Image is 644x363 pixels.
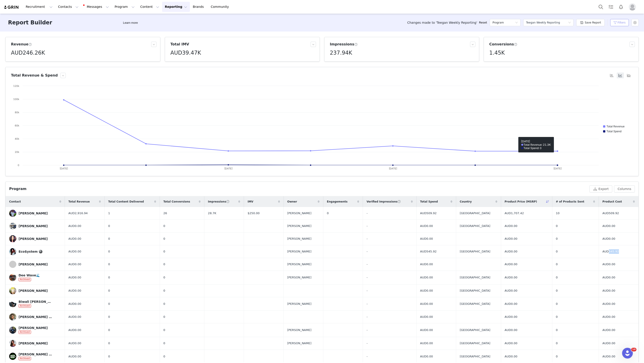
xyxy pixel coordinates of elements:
[389,167,397,170] text: [DATE]
[190,2,208,12] a: Brands
[330,42,358,47] h3: Impressions
[163,302,165,306] span: 0
[479,20,487,25] a: Reset
[287,249,311,254] span: [PERSON_NAME]
[420,262,433,267] span: AUD0.00
[505,288,517,293] span: AUD0.00
[4,5,19,9] a: grin logo
[108,249,110,254] span: 0
[208,2,234,12] a: Community
[9,222,16,230] img: 00011dcc-5652-4caa-9399-f395dada546f--s.jpg
[112,2,137,12] button: Program
[602,237,615,241] span: AUD0.00
[505,354,517,359] span: AUD0.00
[602,200,622,204] span: Product Cost
[68,275,81,280] span: AUD0.00
[9,248,16,255] img: 001d262a-7f71-4e99-952d-8f89b09fa163.jpg
[81,2,112,12] button: Messages
[19,357,31,360] span: Archived
[492,19,504,26] h5: Program
[556,354,558,359] span: 0
[366,315,413,319] div: -
[9,352,61,361] a: [PERSON_NAME] GangArchived
[9,235,16,242] img: 001032f5-3c37-4747-b9d6-0cf9cb39ccae.jpg
[505,262,517,267] span: AUD0.00
[606,2,616,12] a: Tasks
[68,315,81,319] span: AUD0.00
[163,288,165,293] span: 0
[163,275,165,280] span: 0
[327,211,329,216] span: 0
[19,237,48,241] div: [PERSON_NAME]
[366,328,413,332] div: -
[248,211,260,216] span: $250.00
[366,237,413,241] div: -
[108,211,110,216] span: 1
[505,315,517,319] span: AUD0.00
[19,250,42,253] div: Eco$ystem 🎱
[420,354,433,359] span: AUD0.00
[15,124,19,127] text: 60k
[505,275,517,280] span: AUD0.00
[556,200,584,204] span: # of Products Sent
[505,237,517,241] span: AUD0.00
[9,200,21,204] span: Contact
[420,315,433,319] span: AUD0.00
[163,211,167,216] span: 26
[138,2,162,12] button: Content
[68,288,81,293] span: AUD0.00
[505,200,537,204] span: Product Price (MSRP)
[9,210,16,217] img: cd201ec2-37ea-4219-a1ab-f36a92627d9c.jpg
[614,185,635,192] button: Columns
[163,200,190,204] span: Total Conversions
[163,341,165,346] span: 0
[606,125,625,128] text: Total Revenue
[163,249,165,254] span: 0
[602,249,619,254] span: AUD545.92
[616,2,626,12] button: Notifications
[602,328,615,332] span: AUD0.00
[287,328,311,332] span: [PERSON_NAME]
[366,275,413,280] div: -
[15,137,19,140] text: 40k
[108,262,110,267] span: 0
[460,200,472,204] span: Country
[489,49,505,57] h5: 1.45K
[163,237,165,241] span: 0
[68,200,90,204] span: Total Revenue
[19,330,31,334] span: Archived
[9,222,61,230] a: [PERSON_NAME]
[460,224,490,228] span: [GEOGRAPHIC_DATA]
[602,288,615,293] span: AUD0.00
[602,275,615,280] span: AUD0.00
[420,302,433,306] span: AUD0.00
[9,287,61,294] a: [PERSON_NAME]
[108,237,110,241] span: 0
[420,200,438,204] span: Total Spend
[602,224,615,228] span: AUD0.00
[460,249,490,254] span: [GEOGRAPHIC_DATA]
[9,273,61,282] a: Dee Wave🌊Archived
[19,304,31,308] span: Archived
[420,224,433,228] span: AUD0.00
[68,237,81,241] span: AUD0.00
[9,300,61,308] a: Biwali [PERSON_NAME]Archived
[287,341,311,346] span: [PERSON_NAME]
[19,289,48,293] div: [PERSON_NAME]
[631,348,636,351] span: 10
[626,3,640,11] button: Profile
[460,302,490,306] span: [GEOGRAPHIC_DATA]
[248,200,253,204] span: IMV
[489,42,517,47] h3: Conversions
[366,288,413,293] div: -
[15,111,19,114] text: 80k
[108,302,110,306] span: 0
[505,211,524,216] span: AUD1,707.42
[366,341,413,346] div: -
[407,20,477,25] span: Changes made to 'Teegan Weekly Reporting'
[602,302,615,306] span: AUD0.00
[9,287,16,294] img: 00410fbc-ddda-4583-af76-3b401cce46c0.jpg
[19,300,52,303] div: Biwali [PERSON_NAME]
[556,211,560,216] span: 10
[208,200,230,204] span: Impressions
